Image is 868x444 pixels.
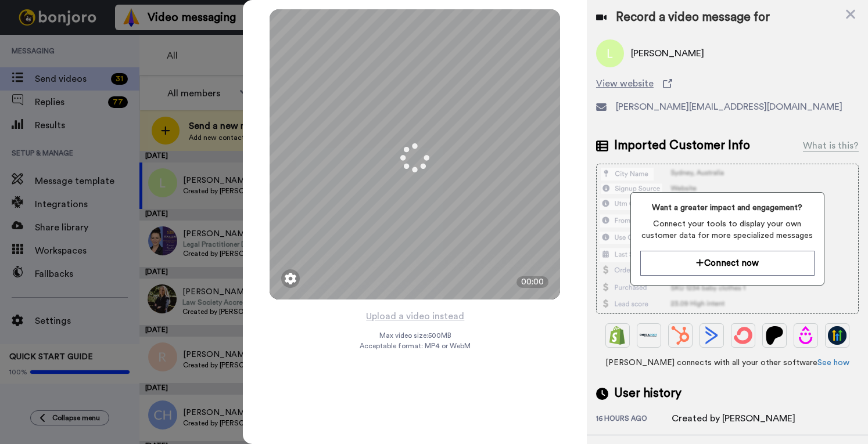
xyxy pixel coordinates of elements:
span: Want a greater impact and engagement? [640,202,815,214]
img: ic_gear.svg [285,273,296,284]
img: ActiveCampaign [702,326,721,345]
div: 16 hours ago [596,414,672,425]
button: Upload a video instead [363,309,468,324]
div: 00:00 [517,276,548,288]
span: Max video size: 500 MB [379,331,451,340]
div: Created by [PERSON_NAME] [672,411,795,425]
button: Connect now [640,251,815,276]
div: What is this? [803,139,859,153]
span: [PERSON_NAME] connects with all your other software [596,357,859,369]
img: Ontraport [640,326,658,345]
img: Drip [797,326,815,345]
img: ConvertKit [734,326,752,345]
span: Acceptable format: MP4 or WebM [360,341,471,351]
span: View website [596,77,654,91]
span: [PERSON_NAME][EMAIL_ADDRESS][DOMAIN_NAME] [616,100,842,114]
span: User history [614,385,682,402]
span: Imported Customer Info [614,137,750,154]
a: See how [817,359,849,367]
img: Patreon [765,326,784,345]
img: Hubspot [671,326,690,345]
span: Connect your tools to display your own customer data for more specialized messages [640,218,815,241]
img: GoHighLevel [828,326,847,345]
img: Shopify [608,326,627,345]
a: View website [596,77,859,91]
